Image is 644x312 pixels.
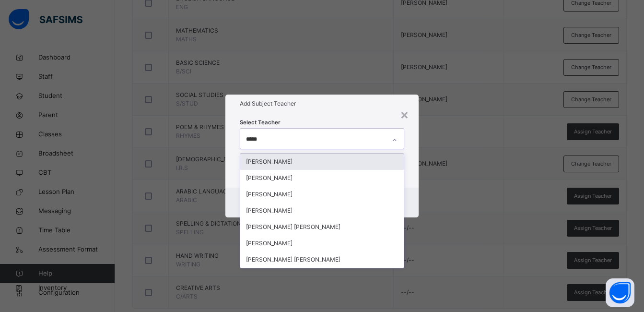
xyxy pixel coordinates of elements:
[240,154,404,170] div: [PERSON_NAME]
[606,278,634,307] button: Open asap
[240,252,404,268] div: [PERSON_NAME] [PERSON_NAME]
[240,119,281,127] span: Select Teacher
[400,104,409,124] div: ×
[240,170,404,186] div: [PERSON_NAME]
[240,186,404,203] div: [PERSON_NAME]
[240,219,404,235] div: [PERSON_NAME] [PERSON_NAME]
[240,235,404,252] div: [PERSON_NAME]
[240,99,404,108] h1: Add Subject Teacher
[240,203,404,219] div: [PERSON_NAME]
